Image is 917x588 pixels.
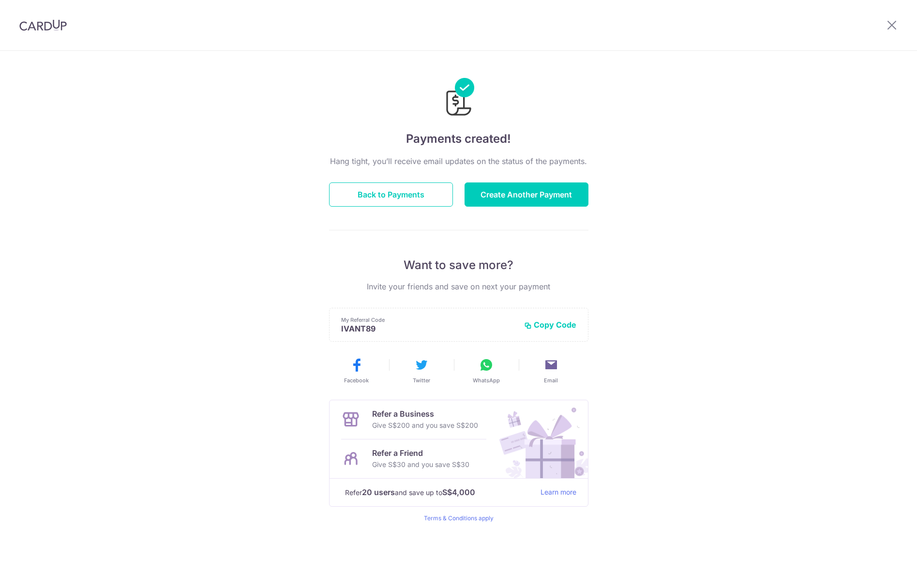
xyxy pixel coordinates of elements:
[442,486,475,498] strong: S$4,000
[544,377,558,384] span: Email
[344,377,369,384] span: Facebook
[329,155,588,167] p: Hang tight, you’ll receive email updates on the status of the payments.
[372,459,469,470] p: Give S$30 and you save S$30
[490,400,588,478] img: Refer
[372,408,478,420] p: Refer a Business
[465,182,588,207] button: Create Another Payment
[473,377,500,384] span: WhatsApp
[443,78,474,119] img: Payments
[345,486,533,498] p: Refer and save up to
[413,377,430,384] span: Twitter
[341,316,516,324] p: My Referral Code
[372,447,469,459] p: Refer a Friend
[341,324,516,333] p: IVANT89
[19,19,67,31] img: CardUp
[541,486,576,498] a: Learn more
[372,420,478,431] p: Give S$200 and you save S$200
[523,357,580,384] button: Email
[328,357,385,384] button: Facebook
[362,486,395,498] strong: 20 users
[458,357,515,384] button: WhatsApp
[393,357,450,384] button: Twitter
[329,182,453,207] button: Back to Payments
[424,514,494,522] a: Terms & Conditions apply
[329,257,588,273] p: Want to save more?
[524,320,576,330] button: Copy Code
[329,130,588,148] h4: Payments created!
[329,281,588,292] p: Invite your friends and save on next your payment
